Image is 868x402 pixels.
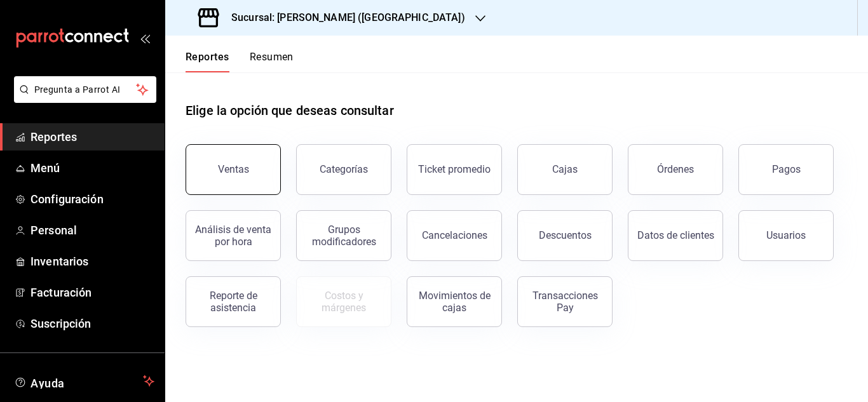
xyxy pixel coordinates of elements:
button: Movimientos de cajas [407,276,502,327]
div: Reporte de asistencia [194,290,273,314]
button: Pagos [738,144,834,195]
div: Movimientos de cajas [415,290,494,314]
span: Menú [31,159,154,177]
div: Cajas [552,163,578,175]
button: Órdenes [628,144,723,195]
span: Personal [31,222,154,239]
button: Contrata inventarios para ver este reporte [296,276,391,327]
button: Descuentos [517,210,613,261]
div: navigation tabs [186,51,294,72]
button: Reporte de asistencia [186,276,281,327]
div: Ventas [218,163,249,175]
button: Cancelaciones [407,210,502,261]
a: Pregunta a Parrot AI [9,92,156,105]
span: Ayuda [31,373,138,389]
div: Cancelaciones [422,229,487,241]
span: Configuración [31,191,154,208]
button: Datos de clientes [628,210,723,261]
button: Cajas [517,144,613,195]
span: Pregunta a Parrot AI [34,83,137,97]
div: Análisis de venta por hora [194,224,273,248]
div: Órdenes [657,163,694,175]
span: Facturación [31,284,154,301]
div: Grupos modificadores [304,224,383,248]
span: Inventarios [31,253,154,270]
h3: Sucursal: [PERSON_NAME] ([GEOGRAPHIC_DATA]) [221,10,465,25]
button: Usuarios [738,210,834,261]
button: open_drawer_menu [140,33,150,43]
div: Ticket promedio [418,163,491,175]
button: Grupos modificadores [296,210,391,261]
button: Ventas [186,144,281,195]
div: Transacciones Pay [526,290,604,314]
div: Costos y márgenes [304,290,383,314]
div: Pagos [772,163,801,175]
button: Análisis de venta por hora [186,210,281,261]
div: Datos de clientes [637,229,714,241]
span: Suscripción [31,315,154,332]
button: Ticket promedio [407,144,502,195]
h1: Elige la opción que deseas consultar [186,101,394,120]
button: Pregunta a Parrot AI [14,76,156,103]
div: Descuentos [539,229,592,241]
div: Categorías [320,163,368,175]
button: Categorías [296,144,391,195]
button: Resumen [250,51,294,72]
div: Usuarios [766,229,806,241]
button: Reportes [186,51,229,72]
button: Transacciones Pay [517,276,613,327]
span: Reportes [31,128,154,145]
